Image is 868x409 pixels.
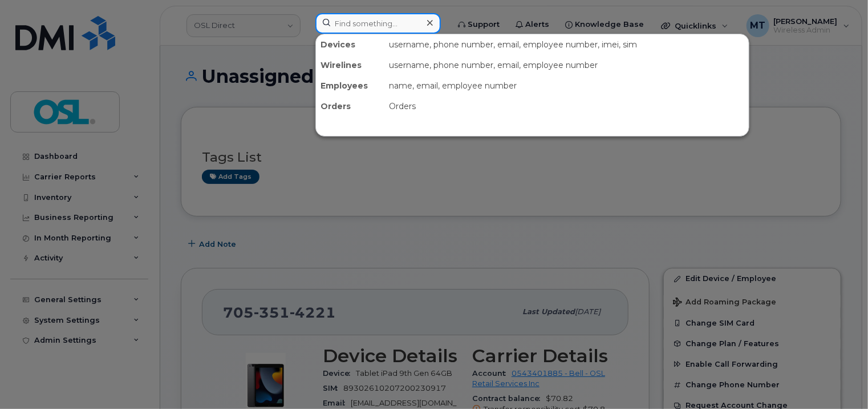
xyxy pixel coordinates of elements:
div: Devices [316,34,384,55]
div: name, email, employee number [384,75,749,96]
div: Wirelines [316,55,384,75]
div: username, phone number, email, employee number [384,55,749,75]
div: Orders [384,96,749,117]
div: username, phone number, email, employee number, imei, sim [384,34,749,55]
div: Orders [316,96,384,117]
div: Employees [316,75,384,96]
